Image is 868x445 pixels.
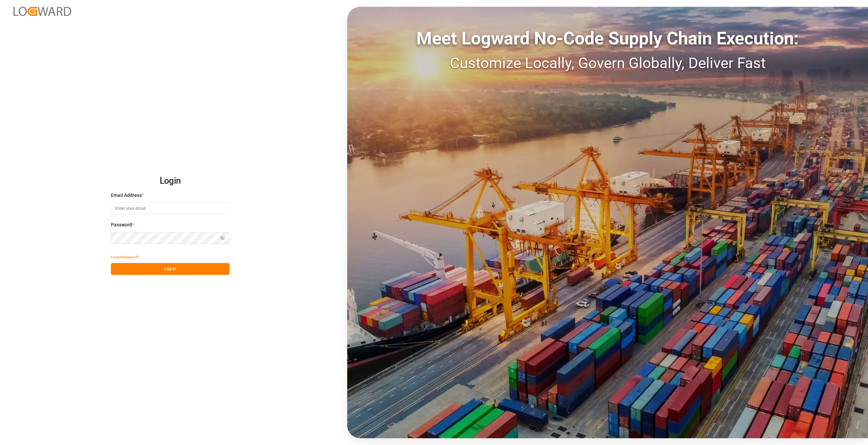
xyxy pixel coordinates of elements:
div: Customize Locally, Govern Globally, Deliver Fast [347,52,868,74]
img: Logward_new_orange.png [14,7,71,16]
span: Password [111,221,132,228]
div: Meet Logward No-Code Supply Chain Execution: [347,25,868,52]
h2: Login [111,170,230,192]
span: Email Address [111,192,142,199]
input: Enter your email [111,202,230,214]
button: Forgot Password? [111,251,139,263]
button: Log In [111,263,230,275]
